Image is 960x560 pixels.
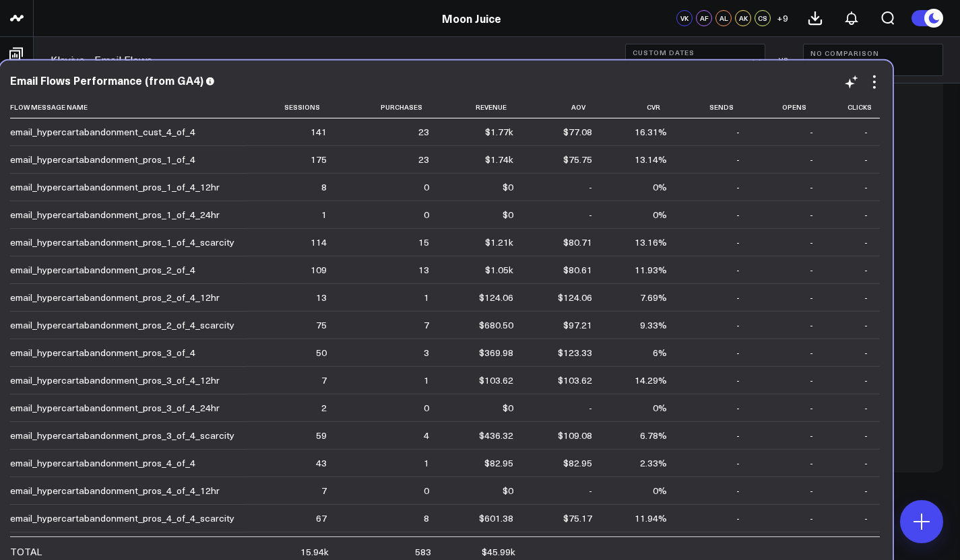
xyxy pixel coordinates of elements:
div: 43 [316,456,327,470]
div: 13 [316,291,327,304]
div: 13 [418,263,429,277]
div: email_hypercartabandonment_pros_1_of_4_12hr [10,180,220,194]
b: No Comparison [810,49,936,57]
div: - [864,429,868,442]
div: - [810,236,813,249]
div: 4 [424,429,429,442]
div: - [810,208,813,221]
div: email_hypercartabandonment_cust_4_of_4 [10,125,195,139]
th: Aov [525,96,604,118]
div: - [810,125,813,139]
div: 3 [424,346,429,359]
div: $45.99k [482,545,515,559]
div: $97.21 [563,318,592,332]
div: - [864,401,868,415]
div: - [736,512,740,525]
div: AF [696,10,712,26]
div: email_hypercartabandonment_pros_1_of_4_scarcity [10,236,234,249]
div: email_hypercartabandonment_pros_3_of_4 [10,346,195,359]
div: 0% [653,484,667,497]
div: $124.06 [558,291,592,304]
div: 141 [311,125,327,139]
div: - [589,484,592,497]
div: - [864,374,868,387]
div: $124.06 [479,291,513,304]
th: Flow Message Name [10,96,247,118]
div: - [810,318,813,332]
div: $601.38 [479,512,513,525]
div: Email Flows Performance (from GA4) [10,73,203,87]
div: - [736,318,740,332]
b: Custom Dates [633,48,758,57]
div: $369.98 [479,346,513,359]
div: - [810,484,813,497]
div: - [736,456,740,470]
div: $0 [503,484,513,497]
div: 1 [321,208,327,221]
div: 13.16% [635,236,667,249]
div: 7 [321,374,327,387]
div: - [864,318,868,332]
th: Revenue [441,96,525,118]
button: Custom Dates[DATE]-[DATE] [625,44,765,76]
div: TOTAL [10,545,42,559]
div: 0 [424,484,429,497]
div: 114 [311,236,327,249]
div: 50 [316,346,327,359]
div: - [864,291,868,304]
th: Purchases [339,96,441,118]
div: - [864,208,868,221]
div: - [736,374,740,387]
div: 23 [418,125,429,139]
div: 15 [418,236,429,249]
div: 16.31% [635,125,667,139]
div: email_hypercartabandonment_pros_4_of_4 [10,456,195,470]
div: - [810,180,813,194]
div: $0 [503,401,513,415]
div: 59 [316,429,327,442]
div: - [810,263,813,277]
div: - [589,401,592,415]
div: $80.61 [563,263,592,277]
div: $80.71 [563,236,592,249]
div: - [810,153,813,166]
div: 7 [424,318,429,332]
div: 0% [653,180,667,194]
div: 1 [424,291,429,304]
div: email_hypercartabandonment_pros_3_of_4_scarcity [10,429,234,442]
div: 11.93% [635,263,667,277]
div: $680.50 [479,318,513,332]
div: 9.33% [640,318,667,332]
div: 8 [424,512,429,525]
div: VS [772,56,796,64]
div: - [864,346,868,359]
div: 11.94% [635,512,667,525]
div: - [864,153,868,166]
th: Sends [679,96,752,118]
a: Moon Juice [442,11,501,26]
div: $123.33 [558,346,592,359]
div: - [864,456,868,470]
div: - [736,263,740,277]
th: Sessions [247,96,339,118]
th: Opens [752,96,825,118]
div: 8 [321,180,327,194]
th: Cvr [604,96,680,118]
div: - [810,512,813,525]
div: - [810,291,813,304]
div: $1.77k [485,125,513,139]
div: - [810,346,813,359]
div: email_hypercartabandonment_pros_1_of_4_24hr [10,208,220,221]
div: email_hypercartabandonment_pros_3_of_4_12hr [10,374,220,387]
div: $1.74k [485,153,513,166]
div: - [810,429,813,442]
div: 13.14% [635,153,667,166]
div: - [736,346,740,359]
button: No Comparison [803,44,943,76]
div: - [736,291,740,304]
div: 2 [321,401,327,415]
div: 1 [424,374,429,387]
div: 175 [311,153,327,166]
div: $0 [503,208,513,221]
div: - [589,208,592,221]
